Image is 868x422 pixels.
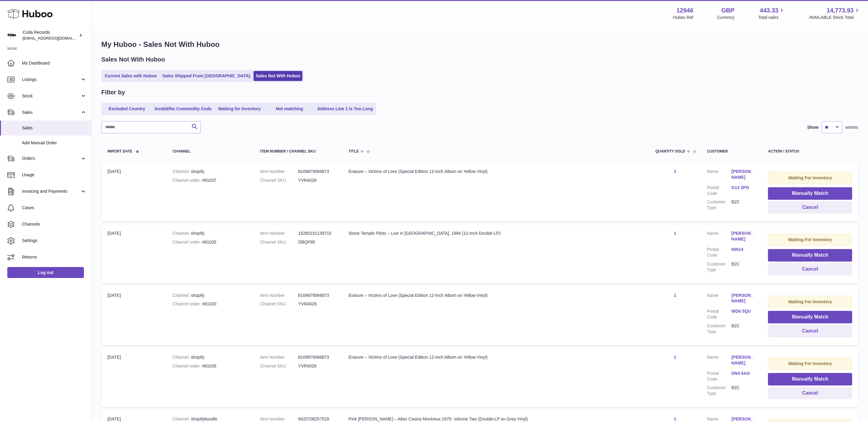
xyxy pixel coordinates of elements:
[707,169,731,182] dt: Name
[22,140,87,146] span: Add Manual Order
[768,311,852,323] button: Manually Match
[22,156,80,161] span: Orders
[731,371,756,376] a: DN4 6AG
[348,230,643,236] div: Stone Temple Pilots – Live in [GEOGRAPHIC_DATA], 1994 (12-Inch Double-LP)
[788,175,832,180] strong: Waiting For Inventory
[707,323,731,335] dt: Customer Type
[348,293,643,298] div: Erasure – Victims of Love (Special Edition 12-Inch Album on Yellow Vinyl)
[768,373,852,385] button: Manually Match
[758,6,785,20] a: 443.33 Total sales
[768,325,852,337] button: Cancel
[731,247,756,252] a: 60614
[731,385,756,396] dd: B2C
[7,267,84,278] a: Log out
[348,149,358,153] span: Title
[22,221,87,227] span: Channels
[22,254,87,260] span: Returns
[153,104,214,114] a: Invalid/No Commodity Code
[260,239,298,245] dt: Channel SKU
[707,261,731,273] dt: Customer Type
[215,104,264,114] a: Waiting for Inventory
[731,230,756,242] a: [PERSON_NAME]
[103,71,159,81] a: Current Sales with Huboo
[260,354,298,360] dt: Item Number
[674,231,676,236] a: 1
[348,416,643,422] div: Pink [PERSON_NAME] – Altes Casino Montreux 1970: Volume Two (Double-LP on Grey Vinyl)
[315,104,375,114] a: Address Line 1 is Too Long
[173,301,202,306] strong: Channel order
[674,355,676,360] a: 1
[707,230,731,244] dt: Name
[707,385,731,396] dt: Customer Type
[809,15,861,20] span: AVAILABLE Stock Total
[845,125,858,130] span: entries
[788,361,832,366] strong: Waiting For Inventory
[173,354,248,360] div: shopify
[298,230,336,236] dd: 15260231139715
[260,178,298,183] dt: Channel SKU
[173,363,248,369] div: #81026
[101,40,858,49] h1: My Huboo - Sales Not With Huboo
[768,387,852,399] button: Cancel
[674,417,676,421] a: 1
[298,293,336,298] dd: 8109879066873
[173,239,248,245] div: #81035
[674,293,676,298] a: 1
[807,125,819,130] label: Show
[107,149,132,153] span: Import date
[298,416,336,422] dd: 8425708257529
[768,149,852,153] div: Action / Status
[768,201,852,214] button: Cancel
[348,169,643,174] div: Erasure – Victims of Love (Special Edition 12-Inch Album on Yellow Vinyl)
[707,293,731,306] dt: Name
[22,77,80,83] span: Listings
[101,224,167,283] td: [DATE]
[173,364,202,368] strong: Channel order
[298,301,336,307] dd: YVR4028
[173,293,248,298] div: shopify
[731,169,756,180] a: [PERSON_NAME]
[768,263,852,276] button: Cancel
[173,178,202,183] strong: Channel order
[707,199,731,211] dt: Customer Type
[22,172,87,178] span: Usage
[721,6,734,15] strong: GBP
[788,237,832,242] strong: Waiting For Inventory
[731,199,756,211] dd: B2C
[265,104,314,114] a: Not matching
[731,261,756,273] dd: B2C
[260,416,298,422] dt: Item Number
[827,6,854,15] span: 14,773.93
[260,149,336,153] div: Item Number / Channel SKU
[707,149,756,153] div: Customer
[731,308,756,314] a: WD6 5QU
[23,36,90,40] span: [EMAIL_ADDRESS][DOMAIN_NAME]
[22,125,87,131] span: Sales
[707,247,731,258] dt: Postal Code
[674,169,676,174] a: 1
[22,93,80,99] span: Stock
[348,354,643,360] div: Erasure – Victims of Love (Special Edition 12-Inch Album on Yellow Vinyl)
[173,230,248,236] div: shopify
[23,30,77,41] div: Coda Records
[676,6,693,15] strong: 12946
[173,417,191,421] strong: Channel
[173,178,248,183] div: #81037
[7,31,16,40] img: internalAdmin-12946@internal.huboo.com
[260,293,298,298] dt: Item Number
[717,15,735,20] div: Currency
[707,371,731,382] dt: Postal Code
[260,301,298,307] dt: Channel SKU
[160,71,252,81] a: Sales Shipped From [GEOGRAPHIC_DATA]
[707,354,731,367] dt: Name
[103,104,151,114] a: Excluded Country
[22,110,80,115] span: Sales
[655,149,685,153] span: Quantity Sold
[731,354,756,366] a: [PERSON_NAME]
[298,363,336,369] dd: YVR4028
[173,169,248,174] div: shopify
[173,355,191,360] strong: Channel
[758,15,785,20] span: Total sales
[673,15,693,20] div: Huboo Ref
[260,169,298,174] dt: Item Number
